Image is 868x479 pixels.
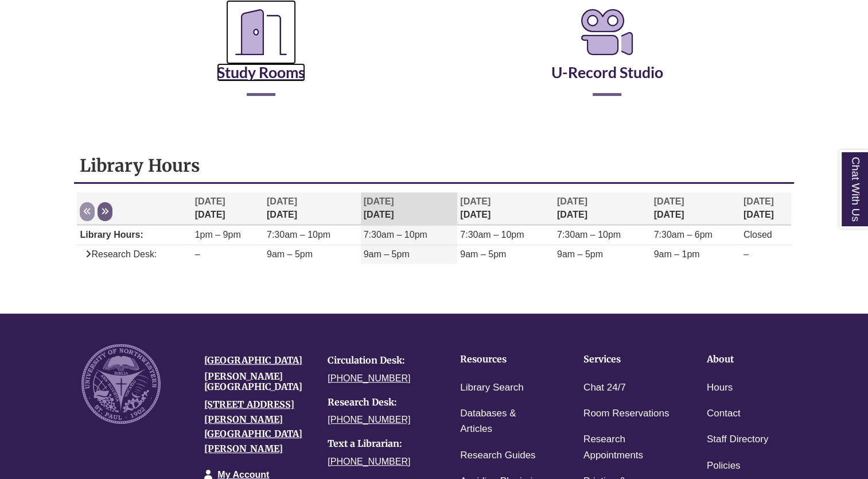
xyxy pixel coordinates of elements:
[195,249,200,259] span: –
[583,354,671,365] h4: Services
[557,230,621,239] span: 7:30am – 10pm
[654,196,684,206] span: [DATE]
[460,405,548,438] a: Databases & Articles
[707,354,795,365] h4: About
[460,249,506,259] span: 9am – 5pm
[195,196,225,206] span: [DATE]
[744,196,774,206] span: [DATE]
[583,431,671,463] a: Research Appointments
[364,196,394,206] span: [DATE]
[557,249,603,259] span: 9am – 5pm
[328,356,434,366] h4: Circulation Desk:
[583,380,626,396] a: Chat 24/7
[741,192,791,225] th: [DATE]
[195,230,241,239] span: 1pm – 9pm
[81,344,161,424] img: UNW seal
[707,431,768,448] a: Staff Directory
[328,439,434,449] h4: Text a Librarian:
[364,230,427,239] span: 7:30am – 10pm
[328,397,434,408] h4: Research Desk:
[654,249,700,259] span: 9am – 1pm
[328,457,410,466] a: [PHONE_NUMBER]
[707,458,741,474] a: Policies
[551,34,663,82] a: U-Record Studio
[264,192,361,225] th: [DATE]
[204,354,302,366] a: [GEOGRAPHIC_DATA]
[364,249,410,259] span: 9am – 5pm
[80,154,788,176] h1: Library Hours
[460,380,524,396] a: Library Search
[460,447,535,464] a: Research Guides
[654,230,713,239] span: 7:30am – 6pm
[80,202,95,221] button: Previous week
[460,230,524,239] span: 7:30am – 10pm
[73,296,794,302] div: Libchat
[557,196,587,206] span: [DATE]
[361,192,458,225] th: [DATE]
[204,372,310,392] h4: [PERSON_NAME][GEOGRAPHIC_DATA]
[98,202,112,221] button: Next week
[744,249,749,259] span: –
[328,415,410,424] a: [PHONE_NUMBER]
[744,230,772,239] span: Closed
[554,192,651,225] th: [DATE]
[74,149,793,284] div: Library Hours
[77,226,192,245] td: Library Hours:
[460,354,548,365] h4: Resources
[460,196,491,206] span: [DATE]
[204,399,302,454] a: [STREET_ADDRESS][PERSON_NAME][GEOGRAPHIC_DATA][PERSON_NAME]
[267,249,313,259] span: 9am – 5pm
[707,405,741,422] a: Contact
[267,196,297,206] span: [DATE]
[80,249,157,259] span: Research Desk:
[457,192,554,225] th: [DATE]
[217,34,305,82] a: Study Rooms
[651,192,741,225] th: [DATE]
[328,373,410,383] a: [PHONE_NUMBER]
[267,230,330,239] span: 7:30am – 10pm
[583,405,669,422] a: Room Reservations
[707,380,733,396] a: Hours
[192,192,264,225] th: [DATE]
